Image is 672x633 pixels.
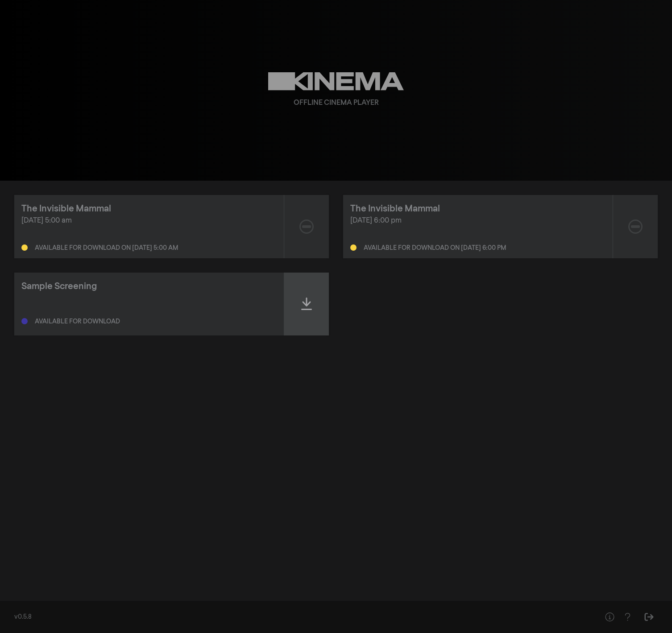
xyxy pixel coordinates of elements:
div: Available for download on [DATE] 6:00 pm [364,245,506,251]
div: Sample Screening [21,280,97,293]
div: The Invisible Mammal [21,202,111,215]
div: [DATE] 5:00 am [21,215,277,226]
div: Offline Cinema Player [294,98,379,108]
div: The Invisible Mammal [350,202,440,215]
div: [DATE] 6:00 pm [350,215,606,226]
button: Sign Out [640,608,658,626]
button: Help [601,608,618,626]
div: v0.5.8 [14,612,583,622]
div: Available for download [35,319,120,325]
button: Help [618,608,636,626]
div: Available for download on [DATE] 5:00 am [35,245,178,251]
